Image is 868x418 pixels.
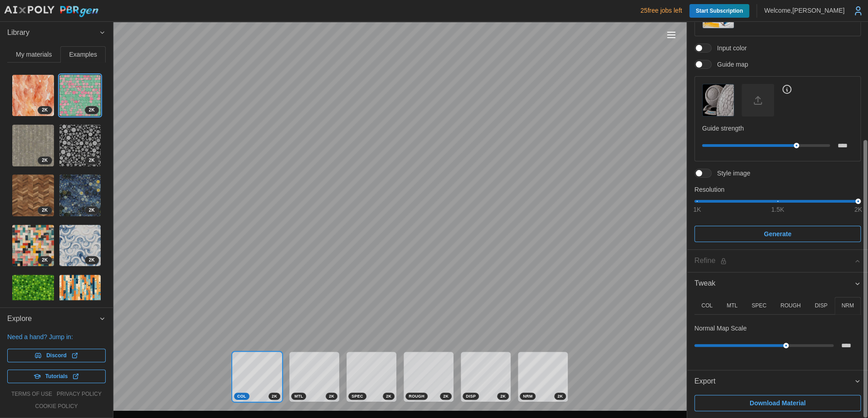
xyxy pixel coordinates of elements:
[751,302,766,310] p: SPEC
[12,175,54,216] img: xGfjer9ro03ZFYxz6oRE
[712,44,746,53] span: Input color
[694,395,861,411] button: Download Material
[89,207,95,214] span: 2 K
[272,393,277,399] span: 2 K
[712,60,748,69] span: Guide map
[237,393,246,399] span: COL
[12,174,54,217] a: xGfjer9ro03ZFYxz6oRE2K
[12,124,54,167] a: xFUu4JYEYTMgrsbqNkuZ2K
[702,124,853,133] p: Guide strength
[16,51,52,58] span: My materials
[4,5,99,18] img: AIxPoly PBRgen
[665,29,678,41] button: Toggle viewport controls
[11,390,52,398] a: terms of use
[694,370,854,393] span: Export
[409,393,424,399] span: ROUGH
[841,302,853,310] p: NRM
[45,370,68,383] span: Tutorials
[7,332,106,341] p: Need a hand? Jump in:
[466,393,476,399] span: DISP
[42,107,48,114] span: 2 K
[712,169,750,178] span: Style image
[42,157,48,164] span: 2 K
[42,257,48,264] span: 2 K
[351,393,363,399] span: SPEC
[750,395,806,411] span: Download Material
[35,403,78,410] a: cookie policy
[523,393,532,399] span: NRM
[42,207,48,214] span: 2 K
[12,225,54,267] img: HoR2omZZLXJGORTLu1Xa
[694,185,861,194] p: Resolution
[12,275,54,316] img: JRFGPhhRt5Yj1BDkBmTq
[59,74,102,117] a: A4Ip82XD3EJnSCKI0NXd2K
[694,272,854,295] span: Tweak
[69,51,97,58] span: Examples
[12,125,54,166] img: xFUu4JYEYTMgrsbqNkuZ
[59,125,101,166] img: rHikvvBoB3BgiCY53ZRV
[701,302,712,310] p: COL
[689,4,749,18] a: Start Subscription
[814,302,827,310] p: DISP
[7,369,106,383] a: Tutorials
[443,393,449,399] span: 2 K
[89,257,95,264] span: 2 K
[12,75,54,117] img: x8yfbN4GTchSu5dOOcil
[640,6,682,15] p: 25 free jobs left
[12,74,54,117] a: x8yfbN4GTchSu5dOOcil2K
[7,308,99,330] span: Explore
[57,390,102,398] a: privacy policy
[727,302,737,310] p: MTL
[7,22,99,44] span: Library
[500,393,506,399] span: 2 K
[687,295,868,370] div: Tweak
[696,4,743,18] span: Start Subscription
[89,157,95,164] span: 2 K
[702,84,734,116] button: Guide map
[59,225,101,267] img: BaNnYycJ0fHhekiD6q2s
[780,302,801,310] p: ROUGH
[59,174,102,217] a: Hz2WzdisDSdMN9J5i1Bs2K
[89,107,95,114] span: 2 K
[694,324,746,333] p: Normal Map Scale
[46,349,67,362] span: Discord
[59,124,102,167] a: rHikvvBoB3BgiCY53ZRV2K
[694,226,861,242] button: Generate
[329,393,334,399] span: 2 K
[764,6,844,15] p: Welcome, [PERSON_NAME]
[702,84,734,116] img: Guide map
[687,250,868,272] button: Refine
[294,393,303,399] span: MTL
[59,175,101,216] img: Hz2WzdisDSdMN9J5i1Bs
[386,393,391,399] span: 2 K
[694,255,854,267] div: Refine
[12,274,54,317] a: JRFGPhhRt5Yj1BDkBmTq2K
[59,224,102,267] a: BaNnYycJ0fHhekiD6q2s2K
[7,349,106,362] a: Discord
[764,226,791,242] span: Generate
[12,224,54,267] a: HoR2omZZLXJGORTLu1Xa2K
[59,275,101,316] img: E0WDekRgOSM6MXRuYTC4
[687,370,868,393] button: Export
[557,393,563,399] span: 2 K
[59,75,101,117] img: A4Ip82XD3EJnSCKI0NXd
[687,272,868,295] button: Tweak
[59,274,102,317] a: E0WDekRgOSM6MXRuYTC42K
